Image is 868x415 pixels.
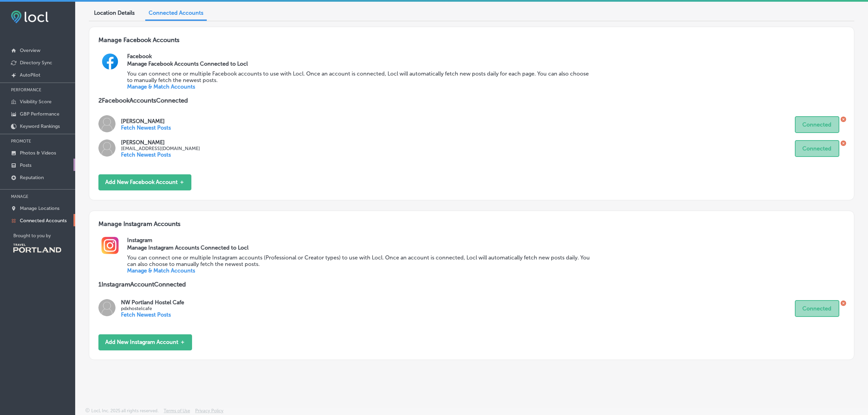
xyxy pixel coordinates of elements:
[121,118,171,124] p: [PERSON_NAME]
[98,174,191,190] button: Add New Facebook Account ＋
[98,281,845,288] p: 1 Instagram Account Connected
[98,220,845,237] h3: Manage Instagram Accounts
[121,311,184,318] p: Fetch Newest Posts
[20,60,52,66] p: Directory Sync
[11,11,49,23] img: fda3e92497d09a02dc62c9cd864e3231.png
[121,139,200,146] p: [PERSON_NAME]
[20,218,67,224] p: Connected Accounts
[20,48,40,53] p: Overview
[121,146,200,151] p: [EMAIL_ADDRESS][DOMAIN_NAME]
[98,97,845,104] p: 2 Facebook Accounts Connected
[20,205,59,211] p: Manage Locations
[20,72,40,78] p: AutoPilot
[127,244,594,251] h3: Manage Instagram Accounts Connected to Locl
[127,53,845,59] h2: Facebook
[98,36,845,53] h3: Manage Facebook Accounts
[20,123,60,129] p: Keyword Rankings
[121,151,200,158] p: Fetch Newest Posts
[13,233,75,238] p: Brought to you by
[127,254,594,267] p: You can connect one or multiple Instagram accounts (Professional or Creator types) to use with Lo...
[121,124,171,131] p: Fetch Newest Posts
[127,83,195,90] a: Manage & Match Accounts
[91,408,159,413] p: Locl, Inc. 2025 all rights reserved.
[98,334,192,350] button: Add New Instagram Account ＋
[94,10,135,16] span: Location Details
[20,150,56,156] p: Photos & Videos
[127,267,195,274] a: Manage & Match Accounts
[20,111,59,117] p: GBP Performance
[20,162,31,168] p: Posts
[795,116,839,133] button: Connected
[795,300,839,317] button: Connected
[127,237,845,243] h2: Instagram
[13,244,61,253] img: Travel Portland
[121,306,184,311] p: pdxhostelcafe
[127,70,594,83] p: You can connect one or multiple Facebook accounts to use with Locl. Once an account is connected,...
[20,175,44,180] p: Reputation
[127,61,594,67] h3: Manage Facebook Accounts Connected to Locl
[149,10,203,16] span: Connected Accounts
[121,299,184,306] p: NW Portland Hostel Cafe
[795,140,839,157] button: Connected
[20,99,52,105] p: Visibility Score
